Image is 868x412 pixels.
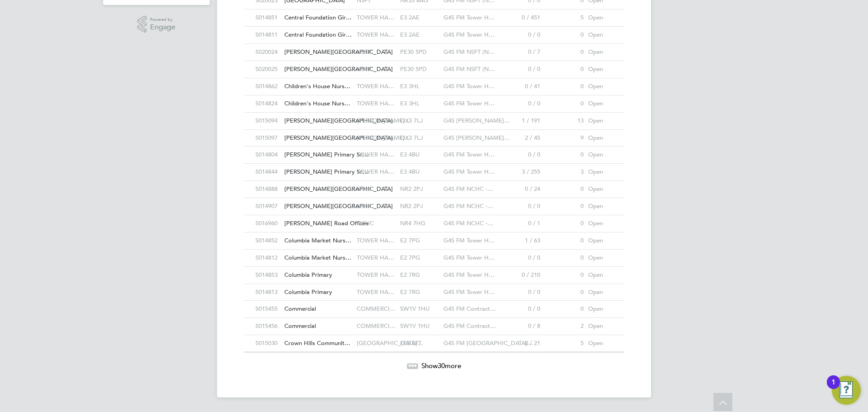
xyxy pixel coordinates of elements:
div: 0 / 0 [499,61,542,78]
span: Columbia Primary [284,288,332,296]
span: [PERSON_NAME] Road Offices [284,219,368,227]
div: NR2 2PJ [398,198,441,215]
span: NSFT [357,48,371,56]
div: 9 [542,130,586,147]
span: G4S FM NSFT (N… [443,48,495,56]
span: G4S FM Contract… [443,322,496,330]
div: S015097 [253,130,282,147]
div: S014844 [253,164,282,180]
div: Open [586,318,615,335]
div: 2 [542,318,586,335]
div: SW1V 1HU [398,318,441,335]
div: 0 [542,78,586,95]
span: Children's House Nurs… [284,82,350,90]
div: 0 / 0 [499,250,542,266]
div: Open [586,181,615,198]
div: S014804 [253,147,282,163]
div: NR2 2PJ [398,181,441,198]
a: Powered byEngage [137,16,176,33]
span: TOWER HA… [357,151,394,158]
div: S014851 [253,9,282,26]
div: Open [586,113,615,129]
span: TOWER HA… [357,237,394,244]
span: TOWER HA… [357,82,394,90]
span: [GEOGRAPHIC_DATA]… [357,339,423,347]
div: S020025 [253,61,282,78]
span: G4S FM Tower H… [443,237,495,244]
div: 0 / 0 [499,284,542,301]
div: Open [586,95,615,112]
span: COMMERCI… [357,322,396,330]
div: 1 / 63 [499,232,542,249]
span: TOWER HA… [357,271,394,279]
span: G4S FM Tower H… [443,14,495,21]
div: 3 [542,164,586,180]
a: S014811Central Foundation Gir… TOWER HA…E3 2AEG4S FM Tower H…0 / 00Open [253,26,615,34]
span: Commercial [284,305,316,313]
div: 0 [542,267,586,284]
div: 0 / 24 [499,181,542,198]
span: [PERSON_NAME][GEOGRAPHIC_DATA] [284,117,393,124]
button: Open Resource Center, 1 new notification [832,376,861,405]
div: 0 [542,147,586,163]
span: NCHC [357,202,374,210]
div: Open [586,44,615,61]
span: [PERSON_NAME][GEOGRAPHIC_DATA] [284,48,393,56]
a: S020024[PERSON_NAME][GEOGRAPHIC_DATA] NSFTPE30 5PDG4S FM NSFT (N…0 / 70Open [253,43,615,51]
span: TOWER HA… [357,99,394,107]
span: [PERSON_NAME] Primary Sc… [284,151,368,158]
span: Powered by [150,16,175,24]
div: 0 / 210 [499,267,542,284]
div: S015456 [253,318,282,335]
div: LE5 5FT [398,335,441,352]
div: S014862 [253,78,282,95]
div: S014812 [253,250,282,266]
span: G4S FM Tower H… [443,168,495,175]
span: G4S FM NCHC -… [443,185,493,193]
span: Engage [150,24,175,31]
span: COMMERCI… [357,305,396,313]
div: 5 [542,9,586,26]
span: G4S FM Tower H… [443,99,495,107]
a: S016960[PERSON_NAME] Road Offices NCHCNR4 7HGG4S FM NCHC -…0 / 10Open [253,215,615,223]
span: Commercial [284,322,316,330]
div: 0 / 8 [499,318,542,335]
div: 13 [542,113,586,129]
div: 0 / 0 [499,95,542,112]
div: S014888 [253,181,282,198]
span: G4S FM NCHC -… [443,219,493,227]
div: NR4 7HG [398,215,441,232]
span: TOWER HA… [357,14,394,21]
div: S015030 [253,335,282,352]
div: E3 2AE [398,27,441,43]
span: Columbia Primary [284,271,332,279]
div: E2 7RG [398,267,441,284]
div: Open [586,250,615,266]
div: Open [586,164,615,180]
span: Columbia Market Nurs… [284,254,351,261]
div: E2 7RG [398,284,441,301]
div: 0 [542,61,586,78]
span: [PERSON_NAME]… [357,117,410,124]
div: 0 [542,215,586,232]
div: 0 [542,232,586,249]
div: S014852 [253,232,282,249]
div: 0 [542,284,586,301]
div: SW1V 1HU [398,301,441,317]
div: 0 [542,181,586,198]
div: 2 / 45 [499,130,542,147]
div: E3 2AE [398,9,441,26]
div: Open [586,78,615,95]
div: Open [586,284,615,301]
div: 0 / 0 [499,147,542,163]
a: S015094[PERSON_NAME][GEOGRAPHIC_DATA] [PERSON_NAME]…OX3 7LJG4S [PERSON_NAME]…1 / 19113Open [253,112,615,120]
a: S015030Crown Hills Communit… [GEOGRAPHIC_DATA]…LE5 5FTG4S FM [GEOGRAPHIC_DATA]…0 / 215Open [253,335,615,342]
div: Open [586,335,615,352]
a: S014862Children's House Nurs… TOWER HA…E3 3HLG4S FM Tower H…0 / 410Open [253,78,615,85]
div: Open [586,267,615,284]
span: TOWER HA… [357,168,394,175]
span: G4S [PERSON_NAME]… [443,117,510,124]
span: TOWER HA… [357,288,394,296]
span: G4S FM NCHC -… [443,202,493,210]
div: Open [586,215,615,232]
